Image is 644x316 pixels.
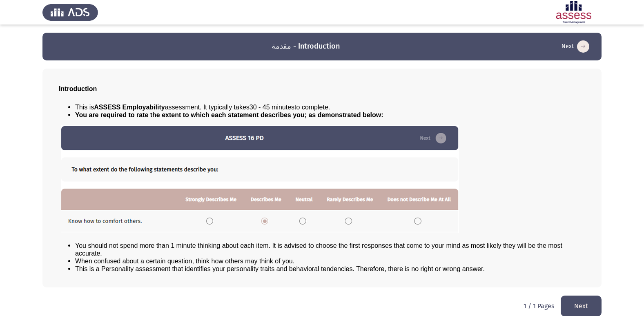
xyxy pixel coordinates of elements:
[75,111,383,118] span: You are required to rate the extent to which each statement describes you; as demonstrated below:
[524,302,554,310] p: 1 / 1 Pages
[250,104,294,111] u: 30 - 45 minutes
[75,242,562,257] span: You should not spend more than 1 minute thinking about each item. It is advised to choose the fir...
[75,265,485,272] span: This is a Personality assessment that identifies your personality traits and behavioral tendencie...
[75,258,294,265] span: When confused about a certain question, think how others may think of you.
[559,40,592,53] button: load next page
[59,85,97,92] span: Introduction
[75,104,330,111] span: This is assessment. It typically takes to complete.
[546,1,602,24] img: Assessment logo of ASSESS Employability - EBI
[94,104,165,111] b: ASSESS Employability
[272,41,340,51] h3: مقدمة - Introduction
[42,1,98,24] img: Assess Talent Management logo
